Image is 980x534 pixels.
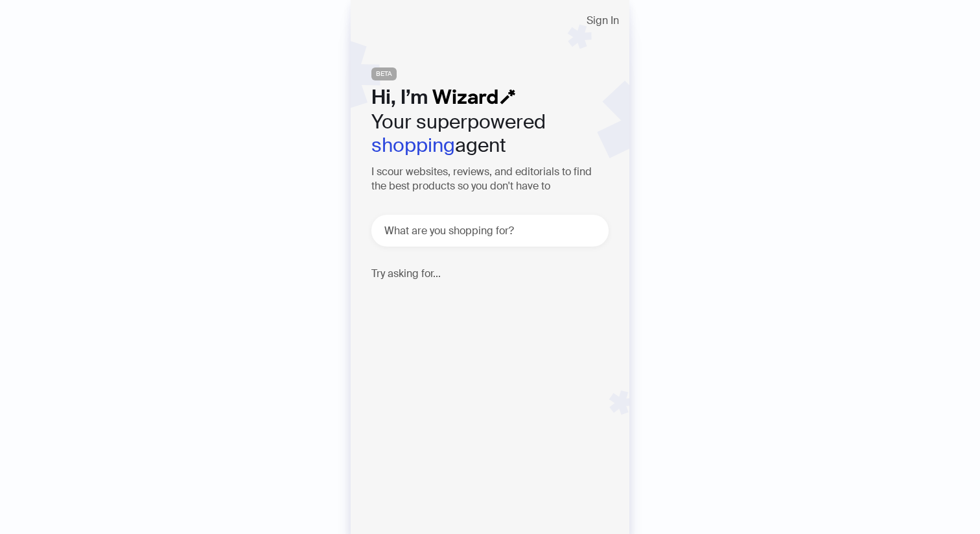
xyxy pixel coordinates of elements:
span: Sign In [587,16,619,26]
em: shopping [371,132,455,158]
span: BETA [371,67,397,80]
h4: Try asking for... [371,267,609,280]
button: Sign In [576,10,629,31]
h2: Your superpowered agent [371,110,609,157]
span: Hi, I’m [371,84,428,110]
div: Top of the line air fryer with large capacity 🔥 [384,290,611,329]
h3: I scour websites, reviews, and editorials to find the best products so you don't have to [371,165,609,194]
